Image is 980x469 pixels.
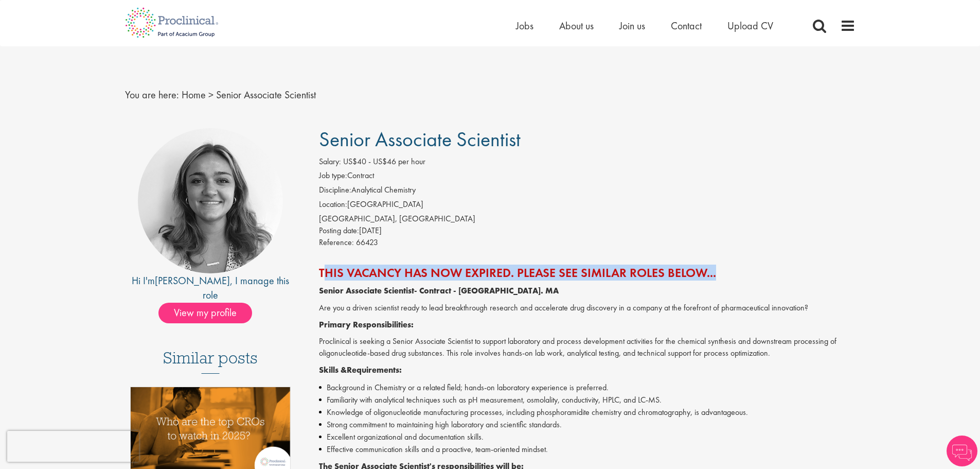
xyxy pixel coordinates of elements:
span: View my profile [158,303,252,323]
span: 66423 [356,237,378,248]
li: Contract [319,170,856,184]
a: About us [559,19,594,32]
span: You are here: [125,88,179,101]
label: Salary: [319,156,341,168]
img: imeage of recruiter Jackie Cerchio [138,128,283,273]
span: > [208,88,213,101]
strong: Requirements: [347,364,402,375]
li: Familiarity with analytical techniques such as pH measurement, osmolality, conductivity, HPLC, an... [319,394,856,406]
h3: Similar posts [163,349,258,374]
a: Contact [671,19,702,32]
div: [DATE] [319,225,856,237]
li: Analytical Chemistry [319,184,856,199]
a: breadcrumb link [182,88,206,101]
a: Jobs [516,19,533,32]
span: US$40 - US$46 per hour [343,156,425,167]
li: Strong commitment to maintaining high laboratory and scientific standards. [319,419,856,431]
img: Chatbot [947,436,977,466]
a: Join us [619,19,645,32]
div: Hi I'm , I manage this role [125,273,296,303]
label: Location: [319,199,347,211]
li: Background in Chemistry or a related field; hands-on laboratory experience is preferred. [319,381,856,394]
span: Senior Associate Scientist [216,88,316,101]
strong: Skills & [319,364,347,375]
li: Knowledge of oligonucleotide manufacturing processes, including phosphoramidite chemistry and chr... [319,406,856,419]
strong: - Contract - [GEOGRAPHIC_DATA]. MA [414,285,559,296]
label: Discipline: [319,184,351,196]
a: Upload CV [727,19,773,32]
label: Reference: [319,237,354,249]
label: Job type: [319,170,347,182]
a: View my profile [158,305,262,318]
strong: Primary Responsibilities: [319,319,414,330]
p: Are you a driven scientist ready to lead breakthrough research and accelerate drug discovery in a... [319,302,856,314]
h2: This vacancy has now expired. Please see similar roles below... [319,266,856,280]
li: Effective communication skills and a proactive, team-oriented mindset. [319,443,856,456]
strong: Senior Associate Scientist [319,285,414,296]
a: [PERSON_NAME] [155,274,230,287]
li: Excellent organizational and documentation skills. [319,431,856,443]
iframe: reCAPTCHA [7,431,139,462]
div: [GEOGRAPHIC_DATA], [GEOGRAPHIC_DATA] [319,213,856,225]
li: [GEOGRAPHIC_DATA] [319,199,856,213]
span: Senior Associate Scientist [319,126,521,152]
span: Posting date: [319,225,359,236]
p: Proclinical is seeking a Senior Associate Scientist to support laboratory and process development... [319,336,856,359]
